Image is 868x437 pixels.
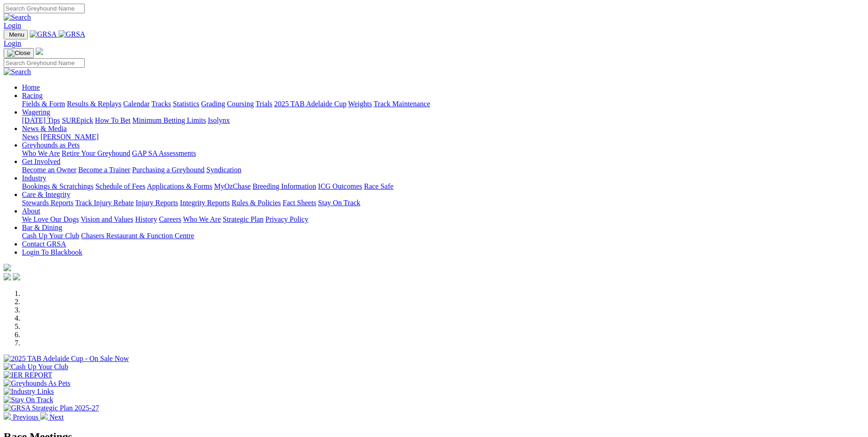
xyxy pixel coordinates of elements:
[62,116,93,124] a: SUREpick
[22,232,79,240] a: Cash Up Your Club
[214,182,251,190] a: MyOzChase
[4,379,70,388] img: Greyhounds As Pets
[22,166,76,174] a: Become an Owner
[318,182,362,190] a: ICG Outcomes
[30,30,57,38] img: GRSA
[22,191,70,198] a: Care & Integrity
[81,232,194,240] a: Chasers Restaurant & Function Centre
[4,39,21,47] a: Login
[78,166,130,174] a: Become a Trainer
[22,141,80,149] a: Greyhounds as Pets
[4,58,85,68] input: Search
[4,412,11,420] img: chevron-left-pager-white.svg
[135,199,178,207] a: Injury Reports
[59,30,86,38] img: GRSA
[173,100,199,108] a: Statistics
[22,92,43,99] a: Racing
[22,215,864,224] div: About
[49,413,64,421] span: Next
[40,413,64,421] a: Next
[201,100,225,108] a: Grading
[364,182,393,190] a: Race Safe
[95,116,131,124] a: How To Bet
[4,413,40,421] a: Previous
[223,215,264,223] a: Strategic Plan
[151,100,171,108] a: Tracks
[22,215,79,223] a: We Love Our Dogs
[183,215,221,223] a: Who We Are
[22,116,60,124] a: [DATE] Tips
[13,413,38,421] span: Previous
[265,215,308,223] a: Privacy Policy
[40,412,48,420] img: chevron-right-pager-white.svg
[7,49,30,57] img: Close
[135,215,157,223] a: History
[4,355,129,363] img: 2025 TAB Adelaide Cup - On Sale Now
[123,100,150,108] a: Calendar
[132,166,205,174] a: Purchasing a Greyhound
[9,31,24,38] span: Menu
[147,182,212,190] a: Applications & Forms
[22,149,60,157] a: Who We Are
[4,388,54,396] img: Industry Links
[4,22,21,29] a: Login
[67,100,121,108] a: Results & Replays
[22,232,864,240] div: Bar & Dining
[22,207,40,215] a: About
[208,116,230,124] a: Isolynx
[62,149,130,157] a: Retire Your Greyhound
[4,13,31,22] img: Search
[132,116,206,124] a: Minimum Betting Limits
[22,100,65,108] a: Fields & Form
[253,182,316,190] a: Breeding Information
[22,133,864,141] div: News & Media
[274,100,346,108] a: 2025 TAB Adelaide Cup
[22,166,864,174] div: Get Involved
[22,224,62,231] a: Bar & Dining
[4,363,68,371] img: Cash Up Your Club
[22,108,50,116] a: Wagering
[4,4,85,13] input: Search
[180,199,230,207] a: Integrity Reports
[4,273,11,280] img: facebook.svg
[22,199,73,207] a: Stewards Reports
[22,248,82,256] a: Login To Blackbook
[4,48,34,58] button: Toggle navigation
[22,83,40,91] a: Home
[22,182,864,191] div: Industry
[255,100,272,108] a: Trials
[36,48,43,55] img: logo-grsa-white.png
[206,166,241,174] a: Syndication
[227,100,254,108] a: Coursing
[22,125,67,132] a: News & Media
[22,182,93,190] a: Bookings & Scratchings
[22,174,46,182] a: Industry
[81,215,133,223] a: Vision and Values
[13,273,20,280] img: twitter.svg
[283,199,316,207] a: Fact Sheets
[22,116,864,125] div: Wagering
[40,133,98,141] a: [PERSON_NAME]
[232,199,281,207] a: Rules & Policies
[374,100,430,108] a: Track Maintenance
[4,404,99,412] img: GRSA Strategic Plan 2025-27
[22,240,66,248] a: Contact GRSA
[159,215,181,223] a: Careers
[318,199,360,207] a: Stay On Track
[95,182,145,190] a: Schedule of Fees
[4,264,11,271] img: logo-grsa-white.png
[4,68,31,76] img: Search
[22,133,38,141] a: News
[22,158,60,165] a: Get Involved
[22,149,864,158] div: Greyhounds as Pets
[22,100,864,108] div: Racing
[4,371,52,379] img: IER REPORT
[22,199,864,207] div: Care & Integrity
[132,149,196,157] a: GAP SA Assessments
[4,30,28,39] button: Toggle navigation
[4,396,53,404] img: Stay On Track
[348,100,372,108] a: Weights
[75,199,134,207] a: Track Injury Rebate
